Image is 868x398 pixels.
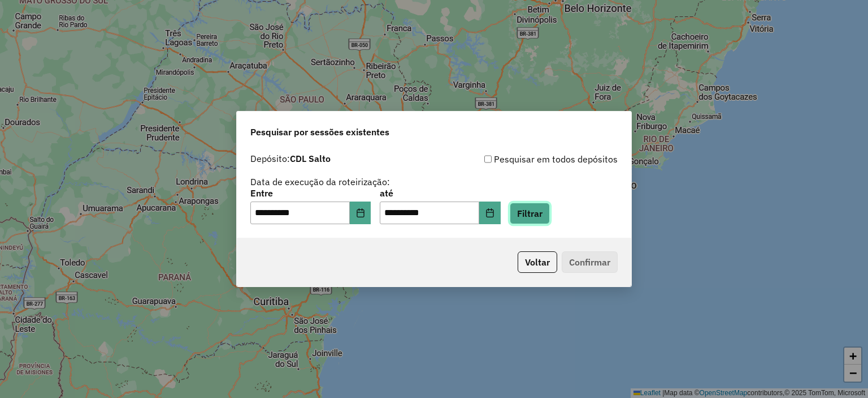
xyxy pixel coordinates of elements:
div: Pesquisar em todos depósitos [434,152,618,166]
span: Pesquisar por sessões existentes [250,125,389,139]
label: Depósito: [250,152,331,165]
label: até [380,186,500,200]
strong: CDL Salto [290,153,331,164]
label: Entre [250,186,371,200]
button: Choose Date [479,202,501,224]
label: Data de execução da roteirização: [250,175,390,189]
button: Voltar [518,251,557,273]
button: Filtrar [510,203,550,224]
button: Choose Date [350,202,371,224]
